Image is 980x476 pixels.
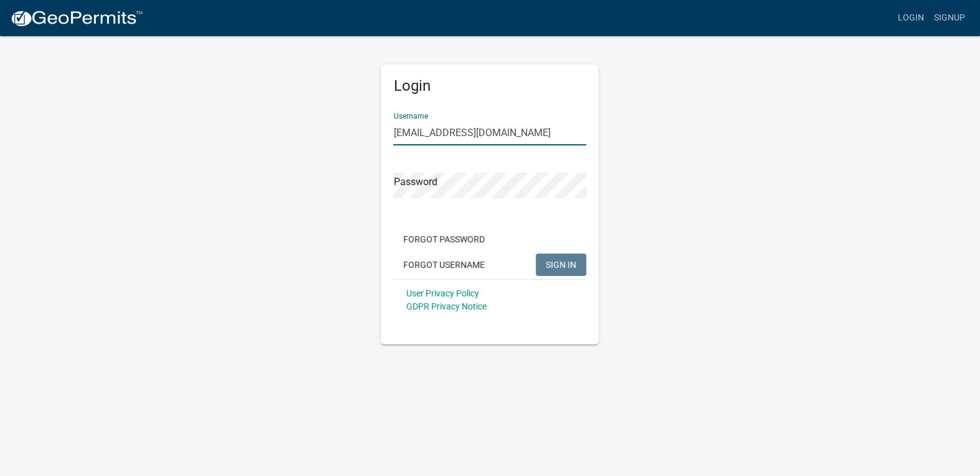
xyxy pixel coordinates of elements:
span: SIGN IN [546,259,576,269]
button: SIGN IN [536,254,586,276]
h5: Login [393,77,586,95]
a: User Privacy Policy [406,288,478,298]
button: Forgot Username [393,254,495,276]
a: Login [893,6,929,30]
button: Forgot Password [393,228,495,250]
a: GDPR Privacy Notice [406,301,486,311]
a: Signup [929,6,970,30]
